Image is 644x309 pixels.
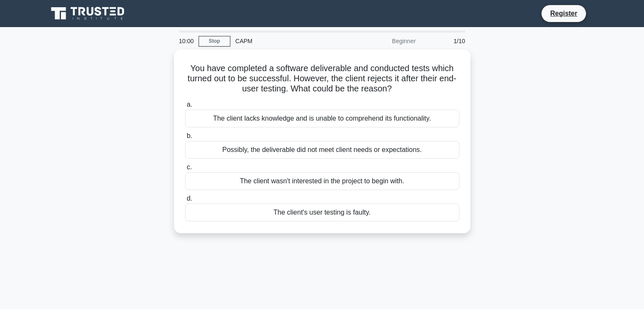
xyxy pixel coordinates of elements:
[187,163,192,171] span: c.
[174,33,199,50] div: 10:00
[545,8,582,19] a: Register
[185,141,459,159] div: Possibly, the deliverable did not meet client needs or expectations.
[185,204,459,221] div: The client's user testing is faulty.
[187,195,192,202] span: d.
[230,33,347,50] div: CAPM
[184,63,460,94] h5: You have completed a software deliverable and conducted tests which turned out to be successful. ...
[187,101,192,108] span: a.
[199,36,230,47] a: Stop
[185,110,459,127] div: The client lacks knowledge and is unable to comprehend its functionality.
[421,33,470,50] div: 1/10
[185,172,459,190] div: The client wasn't interested in the project to begin with.
[347,33,421,50] div: Beginner
[187,132,192,139] span: b.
